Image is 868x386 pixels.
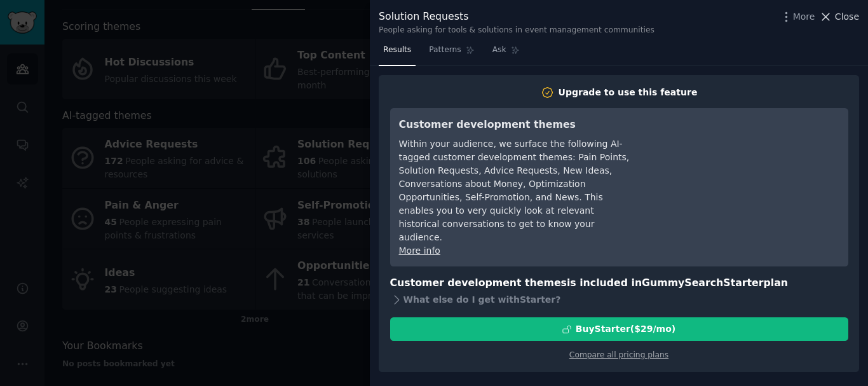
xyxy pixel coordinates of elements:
[390,317,848,341] button: BuyStarter($29/mo)
[399,117,631,133] h3: Customer development themes
[429,45,461,56] span: Patterns
[780,10,815,24] button: More
[576,322,675,336] div: Buy Starter ($ 29 /mo )
[793,10,815,24] span: More
[492,45,506,56] span: Ask
[390,275,848,291] h3: Customer development themes is included in plan
[424,40,478,66] a: Patterns
[390,291,848,308] div: What else do I get with Starter ?
[649,117,839,212] iframe: YouTube video player
[379,40,416,66] a: Results
[399,245,440,256] a: More info
[642,277,763,289] span: GummySearch Starter
[383,45,411,56] span: Results
[379,25,654,36] div: People asking for tools & solutions in event management communities
[835,10,859,24] span: Close
[399,137,631,244] div: Within your audience, we surface the following AI-tagged customer development themes: Pain Points...
[819,10,859,24] button: Close
[379,9,654,25] div: Solution Requests
[488,40,524,66] a: Ask
[569,350,668,359] a: Compare all pricing plans
[559,86,698,99] div: Upgrade to use this feature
